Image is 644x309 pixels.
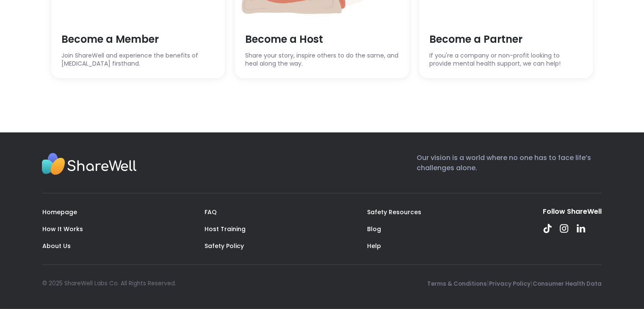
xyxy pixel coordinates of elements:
[429,52,583,68] span: If you're a company or non-profit looking to provide mental health support, we can help!
[533,280,602,288] a: Consumer Health Data
[367,242,381,250] a: Help
[205,225,246,233] a: Host Training
[245,32,399,47] span: Become a Host
[205,242,244,250] a: Safety Policy
[489,280,531,288] a: Privacy Policy
[487,279,489,288] span: |
[205,208,217,216] a: FAQ
[427,280,487,288] a: Terms & Conditions
[61,52,215,68] span: Join ShareWell and experience the benefits of [MEDICAL_DATA] firsthand.
[429,32,583,47] span: Become a Partner
[42,279,176,288] div: © 2025 ShareWell Labs Co. All Rights Reserved.
[531,279,533,288] span: |
[41,153,137,177] img: Sharewell
[42,208,77,216] a: Homepage
[417,153,602,179] p: Our vision is a world where no one has to face life’s challenges alone.
[367,225,381,233] a: Blog
[42,242,71,250] a: About Us
[61,32,215,47] span: Become a Member
[543,207,602,216] div: Follow ShareWell
[42,225,83,233] a: How It Works
[367,208,421,216] a: Safety Resources
[245,52,399,68] span: Share your story, inspire others to do the same, and heal along the way.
